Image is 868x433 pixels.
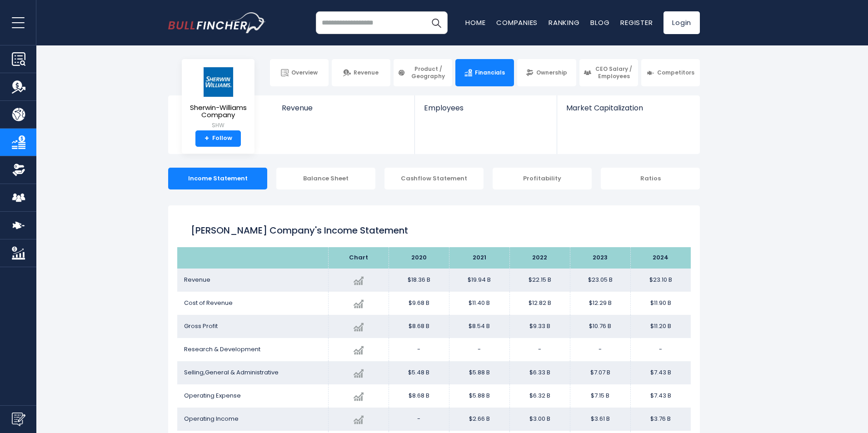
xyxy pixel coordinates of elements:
td: - [449,338,509,361]
th: 2020 [389,247,449,269]
span: Sherwin-Williams Company [189,104,247,119]
div: Profitability [493,168,592,189]
span: Revenue [282,104,406,112]
a: +Follow [195,130,241,147]
div: Income Statement [168,168,267,189]
span: Ownership [536,69,567,76]
td: $9.33 B [509,315,570,338]
td: $8.68 B [389,384,449,408]
td: $3.00 B [509,408,570,431]
td: - [570,338,630,361]
a: Financials [455,59,514,86]
span: Revenue [184,275,210,284]
a: Competitors [641,59,700,86]
h1: [PERSON_NAME] Company's Income Statement [191,224,677,237]
td: $19.94 B [449,269,509,292]
th: 2023 [570,247,630,269]
span: Gross Profit [184,322,218,330]
td: $6.33 B [509,361,570,384]
a: Market Capitalization [557,95,699,128]
a: Login [663,11,700,34]
a: Overview [270,59,329,86]
a: Go to homepage [168,12,266,33]
a: Revenue [332,59,390,86]
td: $2.66 B [449,408,509,431]
td: $6.32 B [509,384,570,408]
a: Register [620,18,653,27]
td: - [509,338,570,361]
span: Market Capitalization [566,104,690,112]
span: Financials [475,69,505,76]
a: Blog [590,18,609,27]
td: $12.29 B [570,292,630,315]
div: Balance Sheet [276,168,375,189]
span: Employees [424,104,547,112]
td: $18.36 B [389,269,449,292]
a: Revenue [273,95,415,128]
td: $23.10 B [630,269,691,292]
td: $5.88 B [449,384,509,408]
td: $7.43 B [630,361,691,384]
td: - [389,408,449,431]
a: Companies [496,18,538,27]
span: Revenue [354,69,379,76]
span: Overview [291,69,318,76]
td: $10.76 B [570,315,630,338]
td: $5.48 B [389,361,449,384]
img: bullfincher logo [168,12,266,33]
td: $23.05 B [570,269,630,292]
td: $9.68 B [389,292,449,315]
span: Research & Development [184,345,260,353]
a: Ranking [549,18,579,27]
th: Chart [328,247,389,269]
a: Home [465,18,485,27]
img: Ownership [12,163,25,177]
td: $3.76 B [630,408,691,431]
th: 2021 [449,247,509,269]
a: Employees [415,95,556,128]
span: Competitors [657,69,694,76]
td: $7.15 B [570,384,630,408]
td: $12.82 B [509,292,570,315]
div: Cashflow Statement [384,168,484,189]
td: $7.07 B [570,361,630,384]
small: SHW [189,121,247,129]
a: Ownership [517,59,576,86]
td: - [630,338,691,361]
td: $22.15 B [509,269,570,292]
strong: + [205,134,209,143]
th: 2024 [630,247,691,269]
td: $11.20 B [630,315,691,338]
span: Selling,General & Administrative [184,368,279,377]
span: Cost of Revenue [184,299,233,307]
td: $11.90 B [630,292,691,315]
a: CEO Salary / Employees [579,59,638,86]
td: - [389,338,449,361]
th: 2022 [509,247,570,269]
span: Operating Expense [184,391,241,400]
td: $3.61 B [570,408,630,431]
div: Ratios [601,168,700,189]
td: $11.40 B [449,292,509,315]
span: Operating Income [184,414,239,423]
td: $7.43 B [630,384,691,408]
td: $8.54 B [449,315,509,338]
button: Search [425,11,448,34]
span: Product / Geography [408,65,448,80]
span: CEO Salary / Employees [594,65,634,80]
a: Product / Geography [394,59,452,86]
td: $5.88 B [449,361,509,384]
a: Sherwin-Williams Company SHW [189,66,248,130]
td: $8.68 B [389,315,449,338]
